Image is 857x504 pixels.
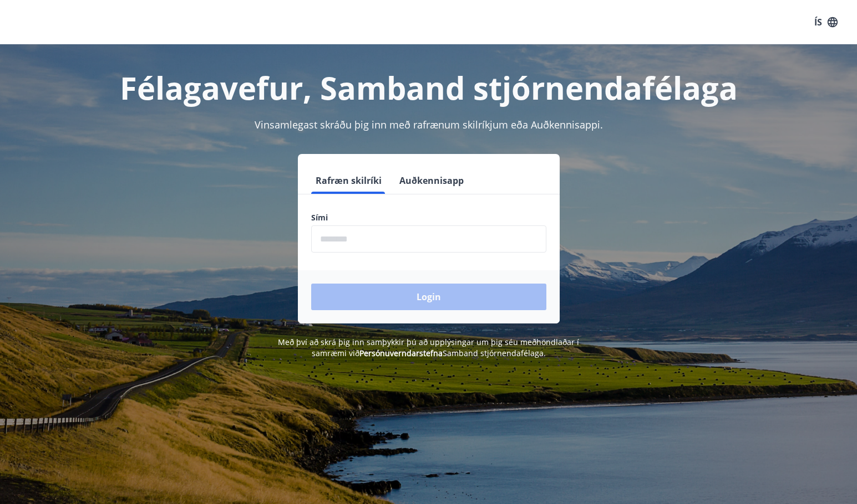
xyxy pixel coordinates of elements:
[311,212,546,223] label: Sími
[808,12,844,32] button: ÍS
[395,167,468,194] button: Auðkennisapp
[359,348,443,358] a: Persónuverndarstefna
[255,118,603,131] span: Vinsamlegast skráðu þig inn með rafrænum skilríkjum eða Auðkennisappi.
[311,167,386,194] button: Rafræn skilríki
[43,66,815,109] h1: Félagavefur, Samband stjórnendafélaga
[278,337,579,358] span: Með því að skrá þig inn samþykkir þú að upplýsingar um þig séu meðhöndlaðar í samræmi við Samband...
